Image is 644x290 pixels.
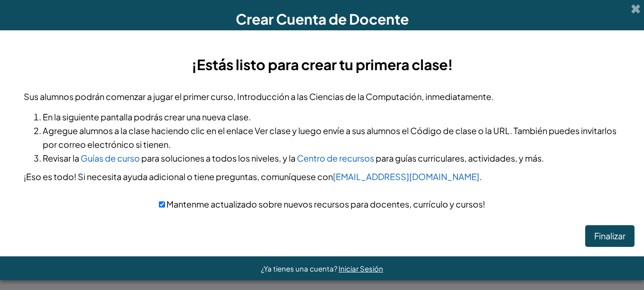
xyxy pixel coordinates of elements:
[141,153,295,163] span: para soluciones a todos los niveles, y la
[24,54,620,75] h3: ¡Estás listo para crear tu primera clase!
[376,153,544,163] span: para guías curriculares, actividades, y más.
[333,171,479,182] a: [EMAIL_ADDRESS][DOMAIN_NAME]
[43,110,620,124] li: En la siguiente pantalla podrás crear una nueva clase.
[261,264,339,273] span: ¿Ya tienes una cuenta?
[585,225,635,247] button: Finalizar
[43,153,79,163] span: Revisar la
[24,171,482,182] span: ¡Eso es todo! Si necesita ayuda adicional o tiene preguntas, comuníquese con .
[236,10,409,28] span: Crear Cuenta de Docente
[24,90,620,103] p: Sus alumnos podrán comenzar a jugar el primer curso, Introducción a las Ciencias de la Computació...
[165,199,485,209] span: Mantenme actualizado sobre nuevos recursos para docentes, currículo y cursos!
[297,153,374,163] a: Centro de recursos
[81,153,140,163] a: Guías de curso
[339,264,383,273] a: Iniciar Sesión
[43,124,620,151] li: Agregue alumnos a la clase haciendo clic en el enlace Ver clase y luego envíe a sus alumnos el Có...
